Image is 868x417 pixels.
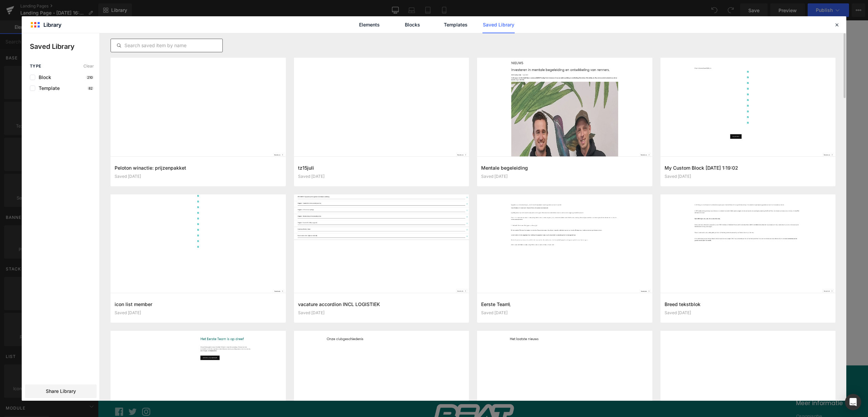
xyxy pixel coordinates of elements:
[355,162,416,175] a: Explore Template
[17,7,58,24] a: BEAT Cycling Club
[46,388,76,395] span: Share Library
[87,86,94,90] p: 82
[298,301,465,308] h3: vacature accordion INCL LOGISTIEK
[731,11,744,20] a: Shop
[115,301,282,308] h3: icon list member
[665,301,832,308] h3: Breed tekstblok
[333,379,418,414] img: BEAT Cycling Club
[593,11,621,20] a: Over BEAT
[115,174,282,179] div: Saved [DATE]
[353,16,386,33] a: Elements
[35,75,51,80] span: Block
[35,86,60,91] span: Template
[698,393,724,399] a: Organisatie
[396,16,429,33] a: Blocks
[298,174,465,179] div: Saved [DATE]
[298,164,465,171] h3: tz15juli
[665,174,832,179] div: Saved [DATE]
[481,164,648,171] h3: Mentale begeleiding
[482,16,515,33] a: Saved Library
[115,310,282,315] div: Saved [DATE]
[481,310,648,315] div: Saved [DATE]
[30,41,99,52] p: Saved Library
[699,11,723,20] a: Doe mee!
[845,394,861,410] div: Open Intercom Messenger
[115,164,282,171] h3: Peloton winactie: prijzenpakket
[193,79,578,87] p: Start building your page
[193,181,578,185] p: or Drag & Drop elements from left sidebar
[665,310,832,315] div: Saved [DATE]
[698,379,745,387] button: Meer informatie
[111,41,222,50] input: Search saved item by name
[83,64,94,69] span: Clear
[629,11,661,20] a: Eerste Team
[86,75,94,79] p: 210
[481,301,648,308] h3: Eerste Team\
[669,11,691,20] a: Clubhuis
[298,310,465,315] div: Saved [DATE]
[481,174,648,179] div: Saved [DATE]
[30,64,41,69] span: Type
[439,16,472,33] a: Templates
[665,164,832,171] h3: My Custom Block [DATE] 1:19:02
